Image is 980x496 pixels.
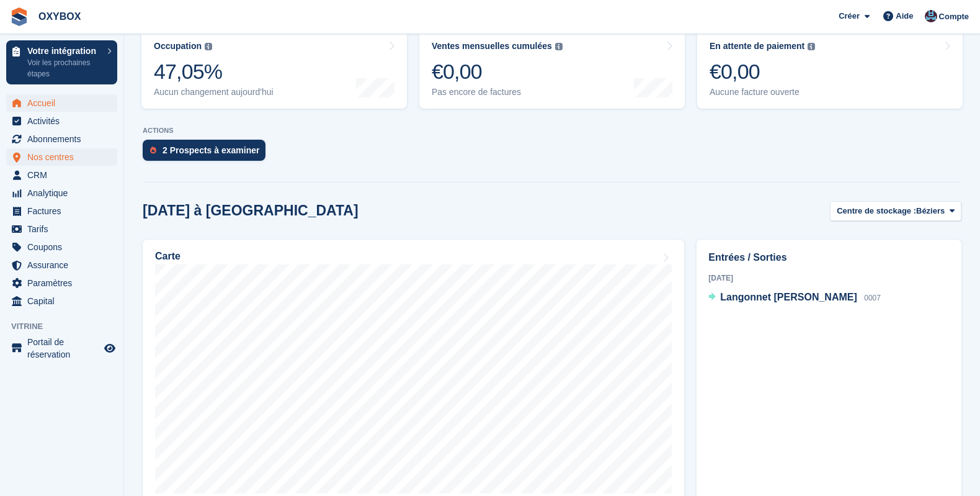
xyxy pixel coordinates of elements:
[27,166,102,184] span: CRM
[143,127,961,135] p: ACTIONS
[6,148,117,166] a: menu
[6,94,117,112] a: menu
[33,6,86,27] a: OXYBOX
[27,112,102,130] span: Activités
[6,202,117,220] a: menu
[830,201,961,222] button: Centre de stockage : Béziers
[141,30,407,109] a: Occupation 47,05% Aucun changement aujourd'hui
[11,320,123,333] span: Vitrine
[10,7,29,26] img: stora-icon-8386f47178a22dfd0bd8f6a31ec36ba5ce8667c1dd55bd0f319d3a0aa187defe.svg
[6,336,117,361] a: menu
[150,147,156,154] img: prospect-51fa495bee0391a8d652442698ab0144808aea92771e9ea1ae160a38d050c398.svg
[6,238,117,256] a: menu
[555,43,563,50] img: icon-info-grey-7440780725fd019a000dd9b08b2336e03edf1995a4989e88bcd33f0948082b44.svg
[710,59,815,84] div: €0,00
[432,87,563,97] div: Pas encore de factures
[720,292,857,302] span: Langonnet [PERSON_NAME]
[916,205,945,217] span: Béziers
[163,145,259,155] div: 2 Prospects à examiner
[27,202,102,220] span: Factures
[808,43,815,50] img: icon-info-grey-7440780725fd019a000dd9b08b2336e03edf1995a4989e88bcd33f0948082b44.svg
[939,11,969,23] span: Compte
[102,341,117,356] a: Boutique d'aperçu
[708,290,881,306] a: Langonnet [PERSON_NAME] 0007
[27,238,102,256] span: Coupons
[27,184,102,202] span: Analytique
[27,292,102,310] span: Capital
[864,294,881,302] span: 0007
[27,148,102,166] span: Nos centres
[27,57,101,79] p: Voir les prochaines étapes
[6,184,117,202] a: menu
[896,10,913,22] span: Aide
[27,130,102,148] span: Abonnements
[27,220,102,238] span: Tarifs
[6,220,117,238] a: menu
[837,205,916,217] span: Centre de stockage :
[6,40,117,84] a: Votre intégration Voir les prochaines étapes
[925,10,937,22] img: Oriana Devaux
[432,41,552,52] div: Ventes mensuelles cumulées
[143,140,272,167] a: 2 Prospects à examiner
[6,256,117,274] a: menu
[205,43,212,50] img: icon-info-grey-7440780725fd019a000dd9b08b2336e03edf1995a4989e88bcd33f0948082b44.svg
[154,59,274,84] div: 47,05%
[154,87,274,97] div: Aucun changement aujourd'hui
[6,274,117,292] a: menu
[27,336,102,361] span: Portail de réservation
[708,273,950,284] div: [DATE]
[27,94,102,112] span: Accueil
[154,41,202,52] div: Occupation
[697,30,963,109] a: En attente de paiement €0,00 Aucune facture ouverte
[6,292,117,310] a: menu
[710,41,804,52] div: En attente de paiement
[419,30,685,109] a: Ventes mensuelles cumulées €0,00 Pas encore de factures
[6,112,117,130] a: menu
[27,256,102,274] span: Assurance
[6,166,117,184] a: menu
[155,251,180,262] h2: Carte
[839,10,860,22] span: Créer
[27,274,102,292] span: Paramètres
[432,59,563,84] div: €0,00
[708,250,950,265] h2: Entrées / Sorties
[6,130,117,148] a: menu
[143,202,359,219] h2: [DATE] à [GEOGRAPHIC_DATA]
[27,47,101,55] p: Votre intégration
[710,87,815,97] div: Aucune facture ouverte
